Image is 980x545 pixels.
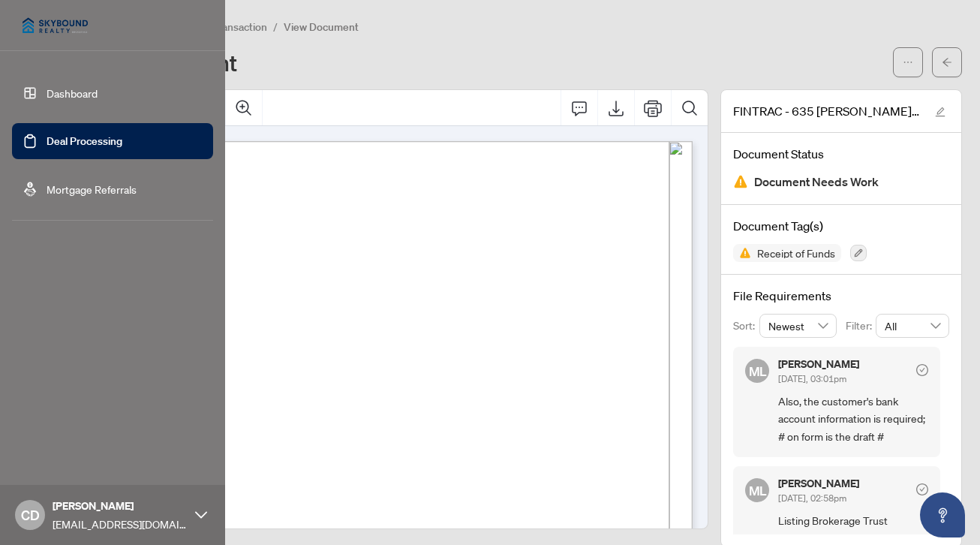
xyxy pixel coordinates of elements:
a: Dashboard [47,86,98,100]
span: check-circle [916,364,928,376]
span: Receipt of Funds [751,248,841,258]
h4: Document Tag(s) [733,217,949,235]
p: Filter: [846,318,876,334]
span: Document Needs Work [754,172,879,192]
span: [DATE], 02:58pm [778,492,846,504]
span: check-circle [916,483,928,495]
a: Deal Processing [47,134,122,148]
span: Newest [768,315,828,337]
span: edit [935,107,945,117]
img: Document Status [733,174,748,189]
span: [DATE], 03:01pm [778,373,846,384]
span: CD [21,504,40,525]
h5: [PERSON_NAME] [778,478,859,489]
span: FINTRAC - 635 [PERSON_NAME].pdf [733,102,921,120]
img: Status Icon [733,244,751,262]
img: logo [12,8,98,44]
span: View Document [284,20,359,34]
span: arrow-left [942,57,952,68]
span: Also, the customer's bank account information is required; # on form is the draft # [778,393,928,445]
li: / [273,18,278,35]
span: [EMAIL_ADDRESS][DOMAIN_NAME] [53,516,188,532]
span: All [885,315,940,337]
p: Sort: [733,318,759,334]
span: ML [748,360,766,381]
a: Mortgage Referrals [47,182,137,196]
span: ML [748,480,766,500]
button: Open asap [920,492,965,537]
span: ellipsis [903,57,913,68]
h4: File Requirements [733,287,949,305]
span: [PERSON_NAME] [53,498,188,514]
h5: [PERSON_NAME] [778,359,859,369]
span: View Transaction [187,20,267,34]
h4: Document Status [733,145,949,163]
